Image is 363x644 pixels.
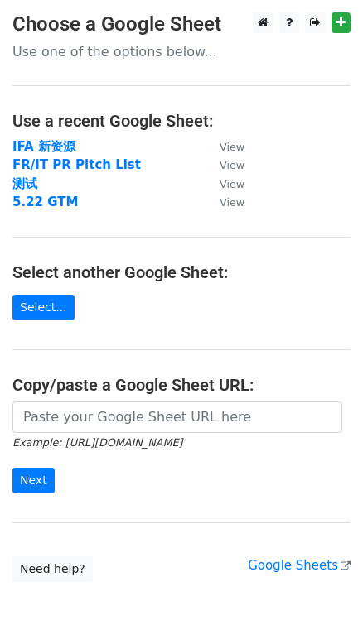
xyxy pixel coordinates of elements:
[12,401,342,433] input: Paste your Google Sheet URL here
[12,43,351,60] p: Use one of the options below...
[12,111,351,131] h4: Use a recent Google Sheet:
[12,12,351,36] h3: Choose a Google Sheet
[12,375,351,395] h4: Copy/paste a Google Sheet URL:
[12,556,93,582] a: Need help?
[248,558,351,573] a: Google Sheets
[203,195,244,209] a: View
[220,196,244,209] small: View
[203,139,244,154] a: View
[12,176,37,191] a: 测试
[12,468,55,493] input: Next
[12,436,182,449] small: Example: [URL][DOMAIN_NAME]
[220,141,244,153] small: View
[12,139,75,154] a: IFA 新资源
[12,262,351,282] h4: Select another Google Sheet:
[12,295,75,320] a: Select...
[220,159,244,171] small: View
[12,157,141,172] a: FR/IT PR Pitch List
[220,178,244,190] small: View
[203,157,244,172] a: View
[203,176,244,191] a: View
[12,195,78,209] a: 5.22 GTM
